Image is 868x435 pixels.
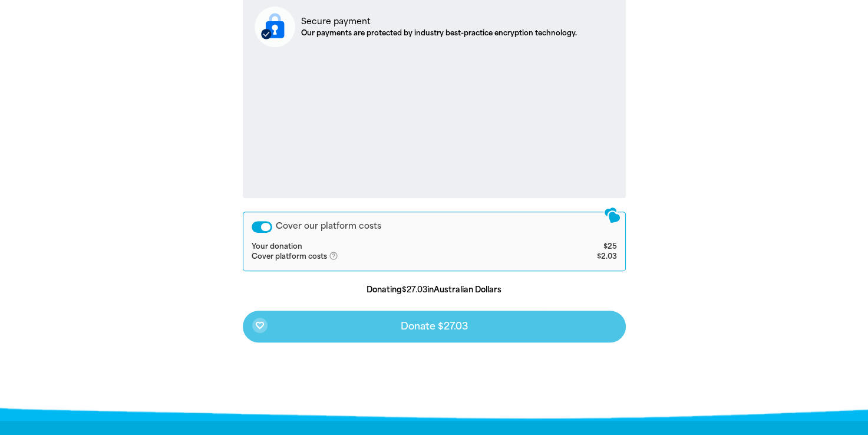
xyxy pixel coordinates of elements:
p: Our payments are protected by industry best-practice encryption technology. [301,28,577,38]
b: $27.03 [402,285,427,294]
p: Secure payment [301,15,577,28]
td: $2.03 [549,251,616,262]
i: help_outlined [329,251,348,261]
td: Cover platform costs [252,251,549,262]
button: Cover our platform costs [252,221,272,233]
td: Your donation [252,242,549,252]
td: $25 [549,242,616,252]
iframe: Secure payment input frame [252,57,616,189]
p: Donating in Australian Dollars [243,284,626,296]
